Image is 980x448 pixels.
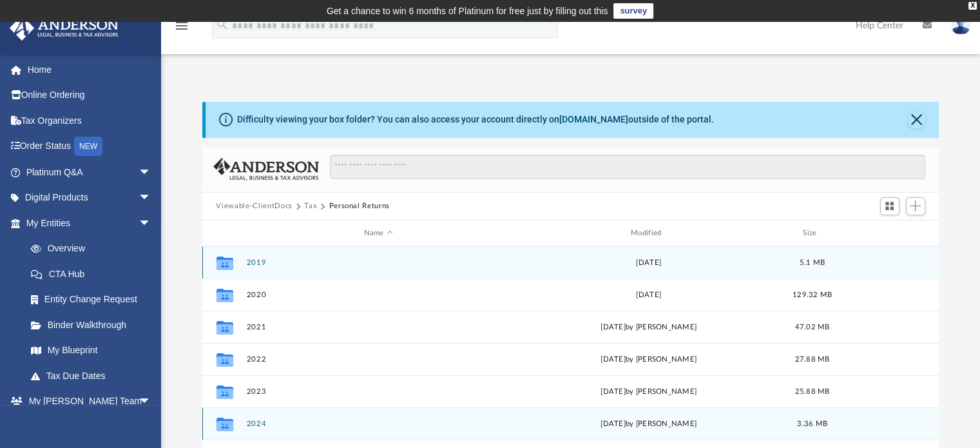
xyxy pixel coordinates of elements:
[246,291,510,299] button: 2020
[516,257,780,269] div: [DATE]
[327,3,608,19] div: Get a chance to win 6 months of Platinum for free just by filling out this
[329,200,389,212] button: Personal Returns
[516,418,780,430] div: [DATE] by [PERSON_NAME]
[907,111,925,129] button: Close
[797,420,827,427] span: 3.36 MB
[906,197,925,215] button: Add
[9,210,171,236] a: My Entitiesarrow_drop_down
[215,17,229,32] i: search
[174,24,189,34] a: menu
[9,57,171,83] a: Home
[216,200,292,212] button: Viewable-ClientDocs
[245,228,510,239] div: Name
[9,159,171,185] a: Platinum Q&Aarrow_drop_down
[18,312,171,338] a: Binder Walkthrough
[18,261,171,287] a: CTA Hub
[139,185,164,211] span: arrow_drop_down
[951,16,970,35] img: User Pic
[516,289,780,301] div: [DATE]
[6,15,122,41] img: Anderson Advisors Platinum Portal
[786,228,838,239] div: Size
[18,363,171,389] a: Tax Due Dates
[9,108,171,133] a: Tax Organizers
[516,228,781,239] div: Modified
[799,259,825,266] span: 5.1 MB
[174,18,189,34] i: menu
[516,386,780,398] div: [DATE] by [PERSON_NAME]
[880,197,899,215] button: Switch to Grid View
[18,236,171,262] a: Overview
[139,159,164,186] span: arrow_drop_down
[968,2,977,10] div: close
[792,291,831,298] span: 129.32 MB
[246,387,510,396] button: 2023
[74,137,102,156] div: NEW
[18,287,171,313] a: Entity Change Request
[794,356,829,363] span: 27.88 MB
[9,185,171,211] a: Digital Productsarrow_drop_down
[139,210,164,237] span: arrow_drop_down
[9,83,171,108] a: Online Ordering
[516,354,780,365] div: [DATE] by [PERSON_NAME]
[18,338,164,364] a: My Blueprint
[207,228,240,239] div: id
[246,420,510,428] button: 2024
[304,200,317,212] button: Tax
[516,322,780,333] div: [DATE] by [PERSON_NAME]
[843,228,934,239] div: id
[613,3,653,19] a: survey
[237,113,714,126] div: Difficulty viewing your box folder? You can also access your account directly on outside of the p...
[246,323,510,331] button: 2021
[794,324,829,331] span: 47.02 MB
[246,258,510,267] button: 2019
[9,389,164,414] a: My [PERSON_NAME] Teamarrow_drop_down
[9,133,171,160] a: Order StatusNEW
[559,114,628,124] a: [DOMAIN_NAME]
[794,388,829,395] span: 25.88 MB
[330,155,925,179] input: Search files and folders
[246,355,510,364] button: 2022
[139,389,164,415] span: arrow_drop_down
